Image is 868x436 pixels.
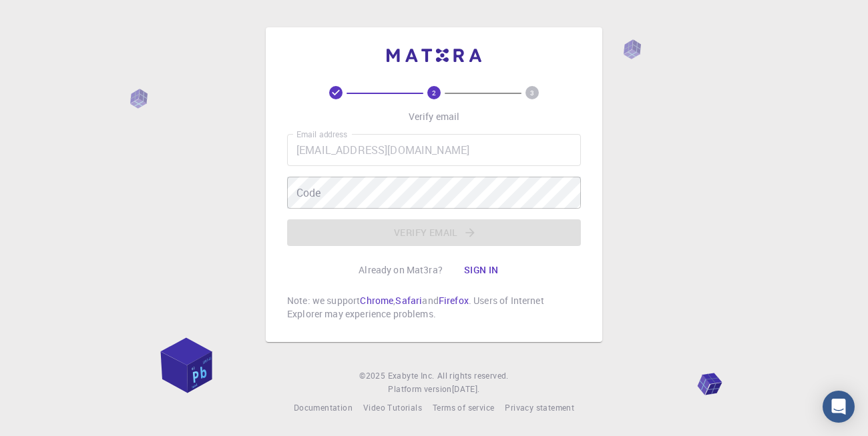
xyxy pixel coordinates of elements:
[432,88,436,97] text: 2
[452,383,480,394] span: [DATE] .
[388,369,435,383] a: Exabyte Inc.
[439,294,469,307] a: Firefox
[453,257,509,283] button: Sign in
[287,294,581,321] p: Note: we support , and . Users of Internet Explorer may experience problems.
[360,294,393,307] a: Chrome
[823,391,855,423] div: Open Intercom Messenger
[505,401,574,415] a: Privacy statement
[363,402,422,413] span: Video Tutorials
[359,263,443,277] p: Already on Mat3ra?
[296,129,347,140] label: Email address
[395,294,422,307] a: Safari
[363,401,422,415] a: Video Tutorials
[409,110,460,123] p: Verify email
[294,401,353,415] a: Documentation
[388,370,435,381] span: Exabyte Inc.
[452,383,480,396] a: [DATE].
[530,88,534,97] text: 3
[359,369,387,383] span: © 2025
[505,402,574,413] span: Privacy statement
[437,369,509,383] span: All rights reserved.
[433,402,494,413] span: Terms of service
[294,402,353,413] span: Documentation
[433,401,494,415] a: Terms of service
[388,383,451,396] span: Platform version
